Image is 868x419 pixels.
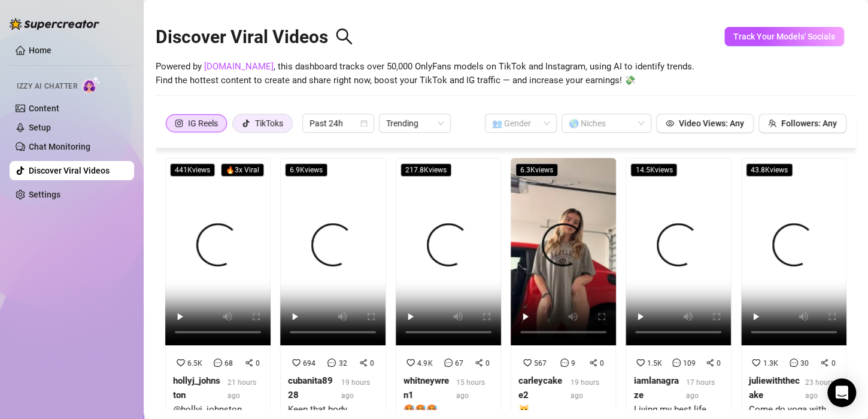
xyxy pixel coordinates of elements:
img: logo-BBDzfeDw.svg [10,18,99,30]
strong: juliewiththecake [749,375,800,400]
span: 0 [831,359,835,368]
div: Open Intercom Messenger [827,378,856,407]
span: 694 [303,359,315,368]
button: Video Views: Any [656,114,754,133]
div: IG Reels [188,114,218,132]
span: 67 [455,359,463,368]
span: 19 hours ago [570,378,599,400]
span: 🔥 3 x Viral [221,163,264,177]
strong: whitneywren1 [403,375,449,400]
span: 32 [338,359,347,368]
span: message [790,359,798,367]
span: heart [523,359,532,367]
span: team [768,119,776,127]
span: 23 hours ago [805,378,833,400]
img: AI Chatter [82,76,101,93]
span: Track Your Models' Socials [733,32,835,41]
span: 567 [534,359,547,368]
strong: cubanita8928 [288,375,333,400]
a: Home [29,45,51,55]
span: 0 [256,359,260,368]
span: 43.8K views [746,163,793,177]
span: 0 [370,359,374,368]
span: 441K views [170,163,215,177]
a: Settings [29,190,60,199]
span: message [214,359,222,367]
h2: Discover Viral Videos [156,26,353,48]
span: 4.9K [417,359,432,368]
span: 17 hours ago [686,378,715,400]
span: message [444,359,453,367]
span: heart [752,359,760,367]
span: search [335,28,353,45]
span: instagram [175,119,183,127]
span: 0 [600,359,604,368]
span: 14.5K views [630,163,677,177]
span: 6.3K views [515,163,558,177]
a: Discover Viral Videos [29,166,110,175]
span: 21 hours ago [227,378,256,400]
span: share-alt [589,359,597,367]
div: 🐱 [518,403,608,417]
span: heart [406,359,415,367]
span: Followers: Any [781,119,837,128]
span: share-alt [475,359,483,367]
span: eye [666,119,674,127]
span: message [327,359,336,367]
strong: iamlanagraze [633,375,678,400]
span: 109 [683,359,696,368]
span: 0 [717,359,721,368]
span: 9 [571,359,575,368]
span: 68 [224,359,233,368]
span: heart [636,359,645,367]
span: share-alt [359,359,368,367]
span: 1.5K [647,359,662,368]
span: 6.5K [187,359,202,368]
strong: hollyj_johnston [173,375,220,400]
span: tik-tok [242,119,250,127]
span: 0 [485,359,490,368]
span: Past 24h [309,114,367,132]
span: message [672,359,681,367]
span: 217.8K views [400,163,451,177]
span: message [560,359,569,367]
span: Trending [386,114,444,132]
span: heart [292,359,301,367]
button: Followers: Any [758,114,846,133]
strong: carleycakee2 [518,375,562,400]
span: 15 hours ago [456,378,485,400]
span: heart [177,359,185,367]
span: 1.3K [763,359,778,368]
span: share-alt [245,359,253,367]
span: Powered by , this dashboard tracks over 50,000 OnlyFans models on TikTok and Instagram, using AI ... [156,60,694,88]
span: Video Views: Any [679,119,744,128]
a: Chat Monitoring [29,142,90,151]
div: TikToks [255,114,283,132]
div: 🥵🥵🥵 [403,403,493,417]
span: calendar [360,120,368,127]
span: 30 [800,359,809,368]
a: Content [29,104,59,113]
span: share-alt [820,359,828,367]
span: 6.9K views [285,163,327,177]
button: Track Your Models' Socials [724,27,844,46]
span: Izzy AI Chatter [17,81,77,92]
a: [DOMAIN_NAME] [204,61,274,72]
span: 19 hours ago [341,378,370,400]
span: share-alt [706,359,714,367]
a: Setup [29,123,51,132]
